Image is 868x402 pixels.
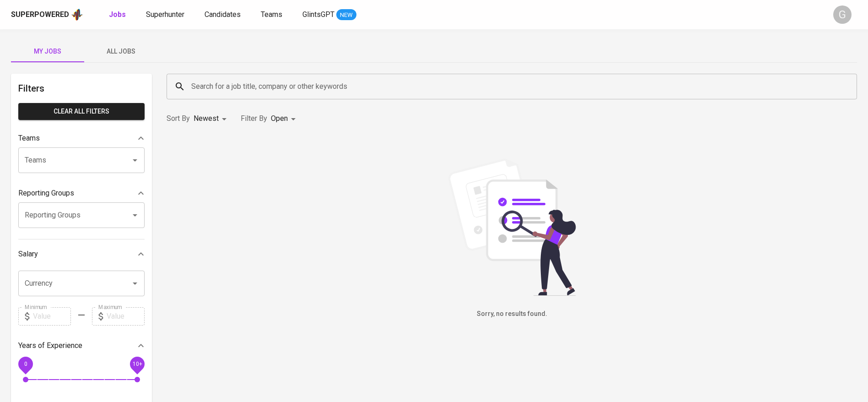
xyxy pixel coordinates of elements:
[261,10,282,19] span: Teams
[33,307,71,326] input: Value
[129,277,141,290] button: Open
[24,360,27,367] span: 0
[109,10,126,19] b: Jobs
[18,133,40,144] p: Teams
[18,337,145,355] div: Years of Experience
[107,307,145,326] input: Value
[18,340,82,351] p: Years of Experience
[205,10,241,19] span: Candidates
[18,188,74,199] p: Reporting Groups
[833,5,852,24] div: G
[205,9,243,21] a: Candidates
[167,113,190,124] p: Sort By
[132,360,142,367] span: 10+
[146,10,184,19] span: Superhunter
[194,113,219,124] p: Newest
[194,110,230,127] div: Newest
[129,209,141,222] button: Open
[146,9,186,21] a: Superhunter
[167,309,857,319] h6: Sorry, no results found.
[261,9,284,21] a: Teams
[71,8,83,22] img: app logo
[443,158,581,296] img: file_searching.svg
[271,114,288,123] span: Open
[11,8,83,22] a: Superpoweredapp logo
[90,46,152,57] span: All Jobs
[16,46,79,57] span: My Jobs
[18,103,145,120] button: Clear All filters
[109,9,128,21] a: Jobs
[302,10,334,19] span: GlintsGPT
[18,184,145,202] div: Reporting Groups
[18,249,38,260] p: Salary
[26,106,137,117] span: Clear All filters
[241,113,267,124] p: Filter By
[271,110,299,127] div: Open
[336,11,356,20] span: NEW
[18,245,145,263] div: Salary
[11,10,69,20] div: Superpowered
[18,81,145,96] h6: Filters
[129,154,141,167] button: Open
[18,129,145,147] div: Teams
[302,9,356,21] a: GlintsGPT NEW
